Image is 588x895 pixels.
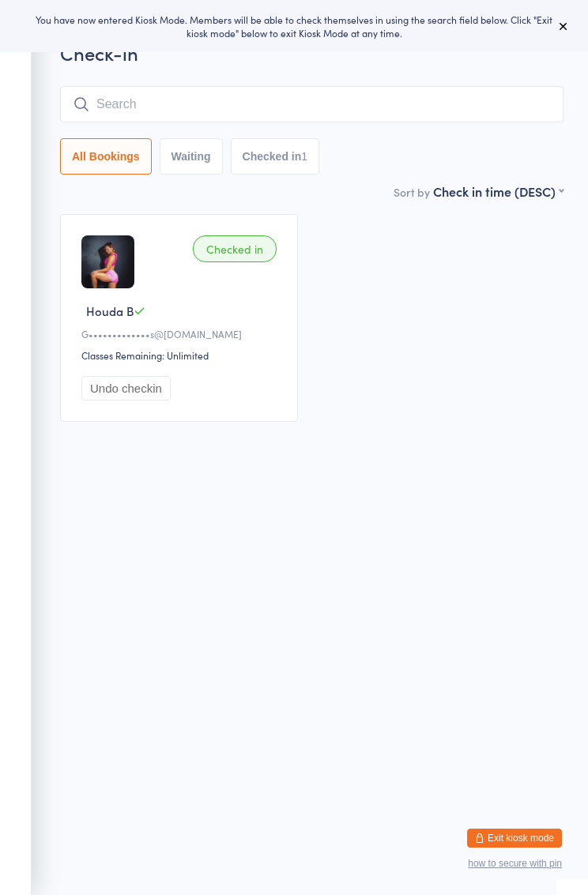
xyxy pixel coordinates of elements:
div: Classes Remaining: Unlimited [81,348,281,362]
button: All Bookings [60,138,152,175]
button: Exit kiosk mode [467,829,562,848]
h2: Check-in [60,39,563,66]
button: how to secure with pin [468,858,562,869]
button: Undo checkin [81,376,171,400]
label: Sort by [394,184,430,200]
button: Checked in1 [231,138,320,175]
div: 1 [301,150,307,163]
div: You have now entered Kiosk Mode. Members will be able to check themselves in using the search fie... [25,13,563,39]
div: G•••••••••••••s@[DOMAIN_NAME] [81,327,281,340]
img: image1720831047.png [81,235,134,288]
input: Search [60,86,563,122]
span: Houda B [86,303,134,319]
button: Waiting [160,138,223,175]
div: Check in time (DESC) [433,182,563,200]
div: Checked in [193,235,277,262]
